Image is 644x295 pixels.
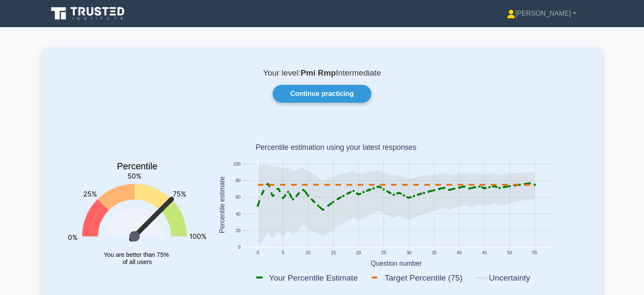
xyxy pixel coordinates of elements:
text: 60 [235,195,240,200]
text: Question number [370,260,422,267]
b: Pmi Rmp [301,68,336,77]
tspan: of all users [122,258,152,265]
text: Percentile [117,162,158,172]
text: 15 [331,251,336,256]
text: 5 [282,251,284,256]
text: 80 [235,179,240,183]
text: 25 [381,251,386,256]
text: 50 [507,251,512,256]
text: 35 [431,251,437,256]
text: 20 [356,251,361,256]
tspan: You are better than 75% [104,251,169,258]
a: [PERSON_NAME] [486,5,597,22]
text: 10 [306,251,311,256]
text: 30 [406,251,411,256]
p: Your level: Intermediate [63,68,581,78]
text: 100 [233,162,240,166]
text: 0 [238,245,240,250]
text: 20 [235,228,240,233]
text: 45 [482,251,487,256]
text: 0 [256,251,259,256]
text: Percentile estimation using your latest responses [255,143,416,152]
a: Continue practicing [273,85,371,103]
text: 40 [456,251,462,256]
text: 55 [532,251,537,256]
text: 40 [235,212,240,216]
text: Percentile estimate [218,177,225,233]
